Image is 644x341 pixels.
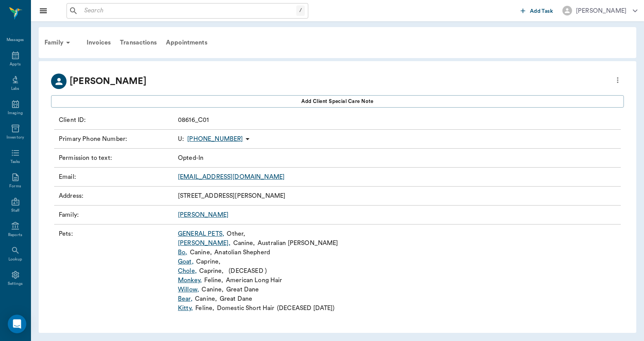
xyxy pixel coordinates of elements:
a: Bo, [178,248,187,257]
div: Staff [11,208,19,214]
p: Domestic Short Hair [217,303,275,313]
span: U : [178,134,184,144]
div: Reports [8,232,22,238]
p: American Long Hair [226,276,282,285]
a: Kitty, [178,303,193,313]
a: Appointments [161,33,212,52]
div: Labs [11,86,19,92]
p: Other , [227,229,245,238]
a: [PERSON_NAME] [178,212,229,218]
div: [PERSON_NAME] [576,6,627,15]
p: Anatolian Shepherd [214,248,270,257]
div: Forms [9,183,21,189]
p: Family : [59,210,175,219]
button: Add client Special Care Note [51,95,624,108]
button: Add Task [518,3,556,18]
p: Opted-In [178,153,203,163]
p: ( DECEASED [DATE] ) [277,303,335,313]
p: [PERSON_NAME] [70,74,147,88]
p: Canine , [195,294,217,303]
a: Transactions [115,33,161,52]
p: Canine , [190,248,212,257]
p: ( DECEASED ) [229,266,267,276]
a: [EMAIL_ADDRESS][DOMAIN_NAME] [178,174,285,180]
div: / [296,5,305,16]
div: Tasks [10,159,20,165]
div: Lookup [9,257,22,262]
a: Bear, [178,294,193,303]
p: Caprine , [196,257,220,266]
a: Willow, [178,285,199,294]
button: more [612,74,624,87]
div: Settings [8,281,23,287]
p: Caprine , [199,266,224,276]
p: Client ID : [59,115,175,125]
a: [PERSON_NAME], [178,238,231,248]
p: Great Dane [220,294,253,303]
p: Great Dane [226,285,259,294]
p: Pets : [59,229,175,313]
a: Goat, [178,257,194,266]
p: 08616_C01 [178,115,209,125]
p: Email : [59,172,175,182]
p: [PHONE_NUMBER] [187,134,243,144]
a: Monkey, [178,276,202,285]
div: Open Intercom Messenger [8,315,26,333]
a: Chole, [178,266,197,276]
div: Family [40,33,77,52]
button: [PERSON_NAME] [556,3,644,18]
div: Inventory [7,135,24,141]
button: Close drawer [36,3,51,19]
div: Messages [7,37,24,43]
div: Imaging [8,110,23,116]
p: [STREET_ADDRESS][PERSON_NAME] [178,191,285,200]
p: Permission to text : [59,153,175,163]
p: Canine , [202,285,224,294]
p: Primary Phone Number : [59,134,175,144]
p: Feline , [204,276,223,285]
div: Appts [10,62,20,67]
p: Feline , [195,303,214,313]
a: Invoices [82,33,115,52]
input: Search [81,5,296,16]
a: GENERAL PETS, [178,229,224,238]
p: Australian [PERSON_NAME] [258,238,338,248]
span: Add client Special Care Note [301,97,374,106]
p: Address : [59,191,175,200]
p: Canine , [233,238,255,248]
